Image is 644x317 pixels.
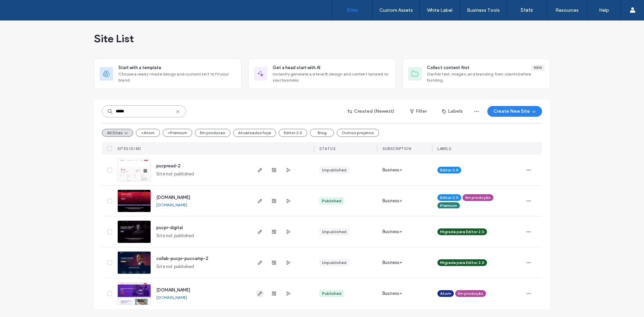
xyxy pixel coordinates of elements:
[322,198,341,204] div: Published
[440,260,484,266] span: Migrada para Editor 2.0
[403,106,433,117] button: Filter
[458,290,483,297] span: Em produção
[156,163,180,168] a: pucpread-2
[322,290,341,297] div: Published
[382,228,402,235] span: Business+
[273,71,390,83] span: Instantly generate a site with design and content tailored to your business.
[427,64,470,71] span: Collect content first
[342,106,400,117] button: Created (Newest)
[118,64,161,71] span: Start with a template
[15,5,32,11] span: Ajuda
[94,32,134,45] span: Site List
[248,59,396,89] div: Get a head start with AIInstantly generate a site with design and content tailored to your business.
[555,7,579,13] label: Resources
[322,167,346,173] div: Unpublished
[521,7,533,13] label: Stats
[531,65,544,71] div: New
[382,259,402,266] span: Business+
[319,146,335,151] span: STATUS
[599,7,609,13] label: Help
[440,290,451,297] span: Atom
[322,260,346,266] div: Unpublished
[436,106,469,117] button: Labels
[382,198,402,204] span: Business+
[322,229,346,235] div: Unpublished
[487,106,542,117] button: Create New Site
[440,195,459,201] span: Editor 2.0
[465,195,491,201] span: Em produção
[402,59,550,89] div: Collect content firstNewGather text, images, and branding from clients before building.
[379,7,413,13] label: Custom Assets
[136,129,160,137] button: +Atom
[117,146,141,151] span: SITES (5/43)
[94,59,241,89] div: Start with a templateChoose a ready-made design and customize it to fit your brand.
[233,129,276,137] button: Atualizados hoje
[156,202,187,207] a: [DOMAIN_NAME]
[195,129,230,137] button: Em producao
[382,146,411,151] span: SUBSCRIPTION
[427,7,452,13] label: White Label
[310,129,334,137] button: Blog
[156,256,208,261] a: collab-pucpr-puccamp-2
[347,7,358,13] label: Sites
[279,129,307,137] button: Editor 2.0
[156,295,187,300] a: [DOMAIN_NAME]
[156,171,194,177] span: Site not published
[102,129,133,137] button: All Sites
[156,287,190,293] a: [DOMAIN_NAME]
[156,263,194,270] span: Site not published
[273,64,320,71] span: Get a head start with AI
[156,225,183,230] a: pucpr-digital
[163,129,192,137] button: +Premium
[437,146,451,151] span: LABELS
[382,290,402,297] span: Business+
[337,129,379,137] button: Outros projetos
[156,195,190,200] a: [DOMAIN_NAME]
[156,232,194,239] span: Site not published
[440,229,484,235] span: Migrada para Editor 2.0
[382,167,402,173] span: Business+
[440,167,459,173] span: Editor 2.0
[118,71,236,83] span: Choose a ready-made design and customize it to fit your brand.
[440,203,457,209] span: Premium
[467,7,500,13] label: Business Tools
[427,71,544,83] span: Gather text, images, and branding from clients before building.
